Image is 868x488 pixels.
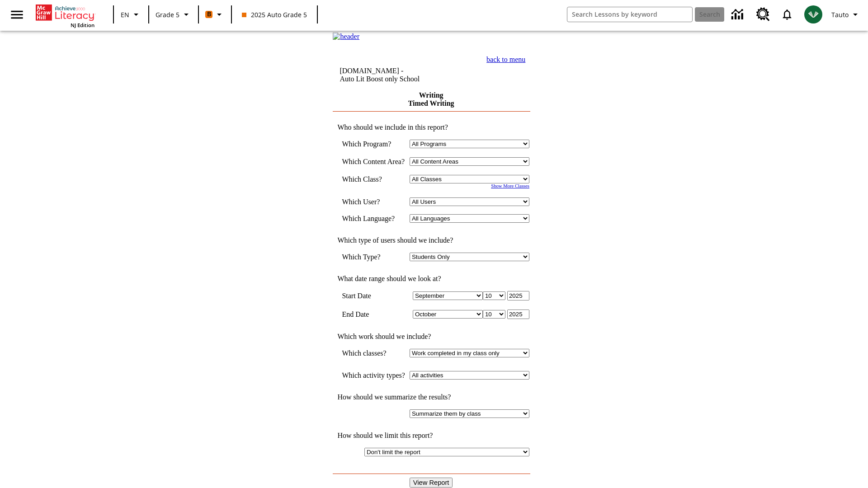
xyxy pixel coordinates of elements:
td: Which Type? [342,253,405,261]
td: Which User? [342,197,405,206]
span: EN [121,10,129,19]
img: avatar image [804,5,822,23]
button: Profile/Settings [828,6,864,23]
td: [DOMAIN_NAME] - [340,67,454,83]
td: Which Class? [342,175,405,183]
td: How should we summarize the results? [333,393,529,401]
a: Notifications [775,3,799,26]
span: 2025 Auto Grade 5 [242,10,307,19]
button: Select a new avatar [799,3,828,26]
td: Which Language? [342,214,405,223]
a: Writing Timed Writing [408,91,454,107]
td: Who should we include in this report? [333,123,529,131]
span: Tauto [831,10,849,19]
td: Which type of users should we include? [333,236,529,244]
nobr: Auto Lit Boost only School [340,75,420,83]
td: Start Date [342,291,405,300]
td: Which activity types? [342,371,405,380]
td: What date range should we look at? [333,275,529,283]
button: Language: EN, Select a language [117,6,146,23]
input: View Report [410,478,453,488]
div: Home [36,3,94,28]
img: header [333,33,359,41]
td: Which classes? [342,349,405,357]
td: End Date [342,310,405,319]
span: NJ Edition [71,22,94,28]
a: Data Center [726,2,751,27]
button: Open side menu [4,1,30,28]
button: Boost Class color is orange. Change class color [202,6,228,23]
span: B [207,9,211,20]
td: Which work should we include? [333,333,529,341]
input: search field [567,7,692,22]
button: Grade: Grade 5, Select a grade [152,6,195,23]
td: How should we limit this report? [333,432,529,440]
a: Resource Center, Will open in new tab [751,2,775,27]
td: Which Program? [342,140,405,148]
span: Grade 5 [156,10,179,19]
a: back to menu [486,56,525,63]
nobr: Which Content Area? [342,158,405,165]
a: Show More Classes [491,183,529,188]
